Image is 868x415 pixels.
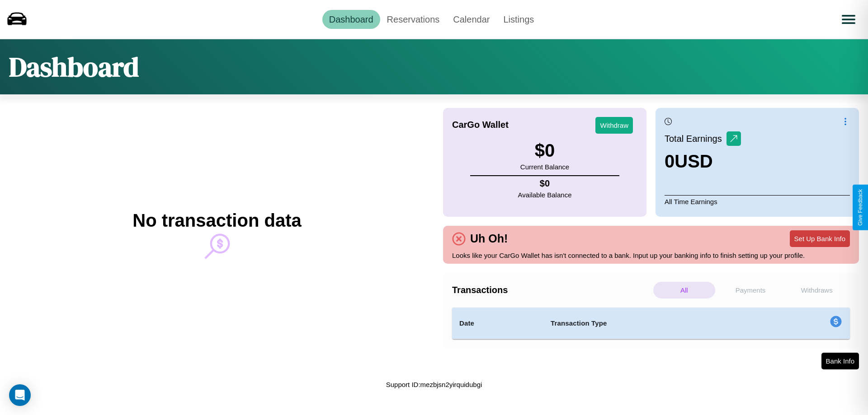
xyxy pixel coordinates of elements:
[380,10,447,29] a: Reservations
[459,318,536,329] h4: Date
[452,285,651,295] h4: Transactions
[665,131,726,147] p: Total Earnings
[518,178,572,189] h4: $ 0
[821,353,859,369] button: Bank Info
[520,161,569,173] p: Current Balance
[595,117,633,134] button: Withdraw
[520,140,569,161] h3: $ 0
[518,189,572,201] p: Available Balance
[665,195,850,208] p: All Time Earnings
[551,318,756,329] h4: Transaction Type
[452,249,850,261] p: Looks like your CarGo Wallet has isn't connected to a bank. Input up your banking info to finish ...
[653,282,715,298] p: All
[452,120,509,130] h4: CarGo Wallet
[9,384,31,406] div: Open Intercom Messenger
[665,151,741,172] h3: 0 USD
[132,210,301,231] h2: No transaction data
[786,282,848,298] p: Withdraws
[386,378,482,391] p: Support ID: mezbjsn2yirquidubgi
[446,10,496,29] a: Calendar
[857,189,863,226] div: Give Feedback
[496,10,541,29] a: Listings
[836,7,861,32] button: Open menu
[790,230,850,247] button: Set Up Bank Info
[9,48,139,85] h1: Dashboard
[720,282,782,298] p: Payments
[452,308,850,339] table: simple table
[322,10,380,29] a: Dashboard
[466,232,512,245] h4: Uh Oh!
